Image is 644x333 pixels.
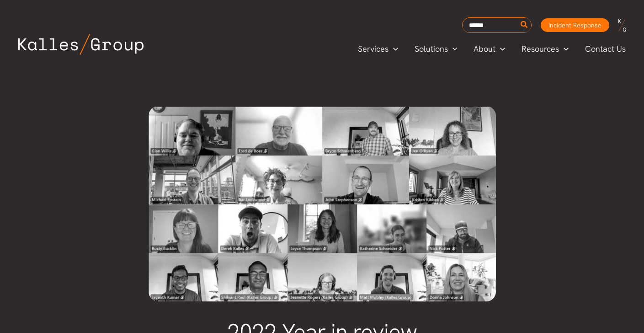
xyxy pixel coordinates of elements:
[522,42,559,56] span: Resources
[358,42,389,56] span: Services
[448,42,458,56] span: Menu Toggle
[415,42,448,56] span: Solutions
[389,42,398,56] span: Menu Toggle
[585,42,626,56] span: Contact Us
[350,41,635,56] nav: Primary Site Navigation
[577,42,635,56] a: Contact Us
[495,42,505,56] span: Menu Toggle
[559,42,569,56] span: Menu Toggle
[474,42,495,56] span: About
[519,18,530,32] button: Search
[465,42,513,56] a: AboutMenu Toggle
[149,106,496,302] img: Team
[541,18,609,32] a: Incident Response
[406,42,466,56] a: SolutionsMenu Toggle
[513,42,577,56] a: ResourcesMenu Toggle
[18,34,144,55] img: Kalles Group
[350,42,406,56] a: ServicesMenu Toggle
